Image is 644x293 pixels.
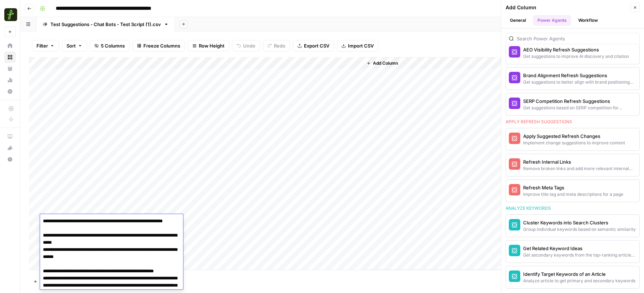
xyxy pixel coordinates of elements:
[337,40,378,51] button: Import CSV
[36,17,175,31] a: Test Suggestions - Chat Bots - Test Script (1).csv
[523,226,636,233] div: Group individual keywords based on semantic similarity
[523,165,636,172] div: Remove broken links and add more relevant internal links
[232,40,260,51] button: Undo
[523,79,636,85] div: Get suggestions to better align with brand positioning and tone
[506,215,639,237] button: Cluster Keywords into Search ClustersGroup individual keywords based on semantic similarity
[188,40,229,51] button: Row Height
[506,240,639,263] button: Get Related Keyword IdeasGet secondary keywords from the top-ranking articles of a target search ...
[143,42,180,49] span: Freeze Columns
[304,42,329,49] span: Export CSV
[62,40,87,51] button: Sort
[506,15,530,26] button: General
[29,276,64,287] button: Add Row
[50,21,161,28] div: Test Suggestions - Chat Bots - Test Script (1).csv
[523,219,636,226] div: Cluster Keywords into Search Clusters
[199,42,225,49] span: Row Height
[4,63,16,74] a: Your Data
[506,128,639,150] button: Apply Suggested Refresh ChangesImplement change suggestions to improve content
[32,40,59,51] button: Filter
[574,15,602,26] button: Workflow
[533,15,571,26] button: Power Agents
[4,40,16,51] a: Home
[67,42,76,49] span: Sort
[40,278,59,285] span: Add Row
[293,40,334,51] button: Export CSV
[517,35,636,42] input: Search Power Agents
[36,42,48,49] span: Filter
[523,133,625,140] div: Apply Suggested Refresh Changes
[373,60,398,66] span: Add Column
[4,142,16,154] button: What's new?
[4,74,16,86] a: Usage
[4,8,17,21] img: Findigs Logo
[274,42,285,49] span: Redo
[523,140,625,146] div: Implement change suggestions to improve content
[523,158,636,165] div: Refresh Internal Links
[523,105,636,111] div: Get suggestions based on SERP competition for keyword
[364,59,401,68] button: Add Column
[523,72,636,79] div: Brand Alignment Refresh Suggestions
[523,53,629,60] div: Get suggestions to improve AI discovery and citation
[132,40,185,51] button: Freeze Columns
[348,42,374,49] span: Import CSV
[506,68,639,90] button: Brand Alignment Refresh SuggestionsGet suggestions to better align with brand positioning and tone
[506,154,639,176] button: Refresh Internal LinksRemove broken links and add more relevant internal links
[506,119,640,125] div: Apply refresh suggestions
[4,6,16,24] button: Workspace: Findigs
[523,252,636,258] div: Get secondary keywords from the top-ranking articles of a target search term
[523,184,623,191] div: Refresh Meta Tags
[506,205,640,212] div: Analyze keywords
[90,40,129,51] button: 5 Columns
[523,191,623,198] div: Improve title tag and meta descriptions for a page
[506,180,639,202] button: Refresh Meta TagsImprove title tag and meta descriptions for a page
[5,143,15,153] div: What's new?
[4,131,16,142] a: AirOps Academy
[243,42,255,49] span: Undo
[523,245,636,252] div: Get Related Keyword Ideas
[506,266,639,288] button: Identify Target Keywords of an ArticleAnalyze article to get primary and secondary keywords
[523,46,629,53] div: AEO Visibility Refresh Suggestions
[263,40,290,51] button: Redo
[506,93,639,115] button: SERP Competition Refresh SuggestionsGet suggestions based on SERP competition for keyword
[4,86,16,97] a: Settings
[101,42,125,49] span: 5 Columns
[506,42,639,64] button: AEO Visibility Refresh SuggestionsGet suggestions to improve AI discovery and citation
[523,270,635,278] div: Identify Target Keywords of an Article
[4,51,16,63] a: Browse
[523,278,635,284] div: Analyze article to get primary and secondary keywords
[523,98,636,105] div: SERP Competition Refresh Suggestions
[4,154,16,165] button: Help + Support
